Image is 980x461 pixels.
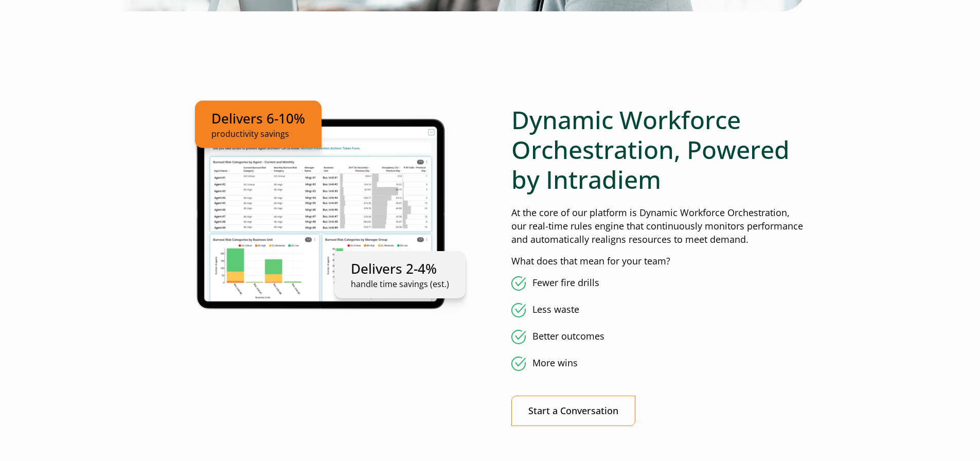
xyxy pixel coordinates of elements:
[351,259,449,278] p: Delivers 2-4%
[211,109,305,128] p: Delivers 6-10%
[511,105,807,194] h2: Dynamic Workforce Orchestration, Powered by Intradiem
[511,206,807,246] p: At the core of our platform is Dynamic Workforce Orchestration, our real-time rules engine that c...
[511,276,807,291] li: Fewer fire drills
[351,278,449,290] p: handle time savings (est.)
[511,303,807,317] li: Less waste
[511,330,807,344] li: Better outcomes
[511,396,635,426] a: Start a Conversation
[511,255,807,268] p: What does that mean for your team?
[211,128,305,140] p: productivity savings
[511,357,807,371] li: More wins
